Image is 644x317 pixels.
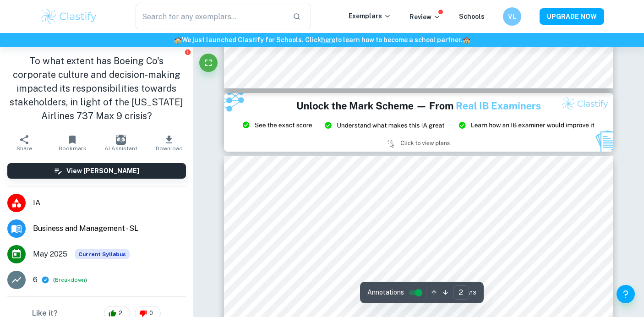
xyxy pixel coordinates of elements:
span: ( ) [53,276,87,284]
span: Share [16,145,32,152]
span: Business and Management - SL [33,223,186,234]
span: IA [33,197,186,208]
img: AI Assistant [116,135,126,145]
h6: We just launched Clastify for Schools. Click to learn how to become a school partner. [2,35,642,45]
button: Breakdown [55,276,85,284]
span: 🏫 [174,36,182,44]
span: Download [156,145,183,152]
span: Annotations [367,288,404,297]
a: here [321,36,335,44]
a: Schools [459,13,485,20]
div: This exemplar is based on the current syllabus. Feel free to refer to it for inspiration/ideas wh... [75,249,130,259]
img: Ad [224,93,613,151]
span: Bookmark [59,145,87,152]
img: Clastify logo [40,7,98,26]
h6: View [PERSON_NAME] [66,166,139,176]
h6: VL [507,11,518,22]
input: Search for any exemplars... [136,4,285,29]
button: Download [145,130,193,156]
button: UPGRADE NOW [540,8,604,25]
span: AI Assistant [104,145,137,152]
button: VL [503,7,521,26]
button: Help and Feedback [617,285,635,303]
h1: To what extent has Boeing Co's corporate culture and decision-making impacted its responsibilitie... [7,54,186,123]
button: Fullscreen [199,54,218,72]
span: 🏫 [463,36,470,44]
button: AI Assistant [97,130,145,156]
button: Bookmark [48,130,96,156]
span: / 13 [469,289,476,297]
button: View [PERSON_NAME] [7,163,186,179]
p: Review [409,12,441,22]
p: 6 [33,274,38,285]
p: Exemplars [349,11,391,21]
span: May 2025 [33,249,67,260]
button: Report issue [185,49,191,55]
span: Current Syllabus [75,249,130,259]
